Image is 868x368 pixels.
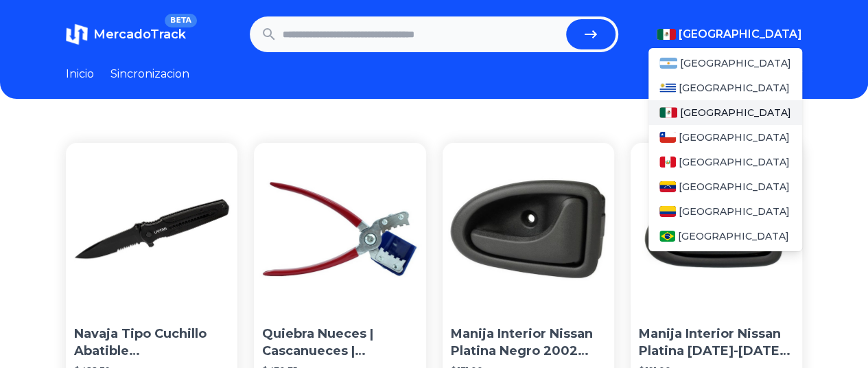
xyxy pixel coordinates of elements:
a: Venezuela[GEOGRAPHIC_DATA] [648,174,802,199]
a: Chile[GEOGRAPHIC_DATA] [648,125,802,150]
img: Mexico [657,29,676,40]
span: [GEOGRAPHIC_DATA] [679,130,790,144]
a: Mexico[GEOGRAPHIC_DATA] [648,100,802,125]
img: Uruguay [659,82,676,93]
img: Brasil [659,231,675,242]
p: Manija Interior Nissan Platina Negro 2002 2003 2004 2005 [451,325,606,360]
a: Peru[GEOGRAPHIC_DATA] [648,150,802,174]
img: Quiebra Nueces | Cascanueces | Pinza Para Nuez 31000010 [254,143,425,314]
a: Brasil[GEOGRAPHIC_DATA] [648,224,802,249]
img: Chile [659,132,676,143]
a: MercadoTrackBETA [66,23,186,45]
img: Argentina [659,58,677,69]
a: Sincronizacion [110,66,189,82]
img: Manija Interior Nissan Platina Negro 2002 2003 2004 2005 [443,143,614,314]
img: MercadoTrack [66,23,88,45]
span: [GEOGRAPHIC_DATA] [679,155,790,169]
span: [GEOGRAPHIC_DATA] [679,26,802,43]
p: Quiebra Nueces | Cascanueces | [GEOGRAPHIC_DATA] 31000010 [262,325,417,360]
img: Navaja Tipo Cuchillo Abatible Urrea 686 32802666 [66,143,237,314]
p: Manija Interior Nissan Platina [DATE]-[DATE] Der Rng [639,325,794,360]
img: Colombia [659,206,676,217]
span: [GEOGRAPHIC_DATA] [679,81,790,95]
button: [GEOGRAPHIC_DATA] [657,26,802,43]
span: [GEOGRAPHIC_DATA] [679,180,790,194]
img: Mexico [659,107,677,118]
a: Colombia[GEOGRAPHIC_DATA] [648,199,802,224]
p: Navaja Tipo Cuchillo Abatible [PERSON_NAME] 686 32802666 [74,325,229,360]
img: Venezuela [659,181,676,192]
span: [GEOGRAPHIC_DATA] [679,205,790,218]
span: [GEOGRAPHIC_DATA] [680,56,791,70]
a: Inicio [66,66,94,82]
img: Manija Interior Nissan Platina 2000-2007 Der Rng [631,143,802,314]
span: [GEOGRAPHIC_DATA] [680,106,791,119]
span: [GEOGRAPHIC_DATA] [678,229,789,243]
span: MercadoTrack [93,27,186,42]
img: Peru [659,157,676,168]
a: Argentina[GEOGRAPHIC_DATA] [648,51,802,76]
span: BETA [165,14,197,27]
a: Uruguay[GEOGRAPHIC_DATA] [648,76,802,100]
